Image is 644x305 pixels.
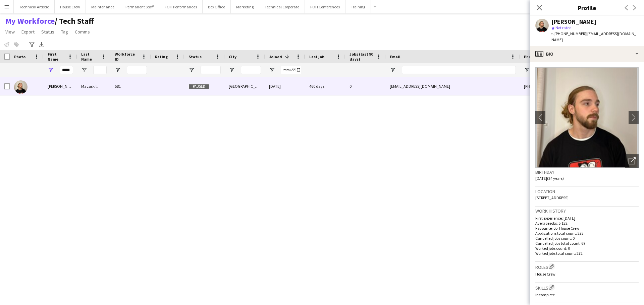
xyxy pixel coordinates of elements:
button: Permanent Staff [120,0,159,13]
input: City Filter Input [241,66,261,74]
p: Cancelled jobs count: 0 [535,236,639,241]
button: FOH Conferences [305,0,345,13]
button: Open Filter Menu [390,67,396,73]
button: Open Filter Menu [229,67,235,73]
img: Crew avatar or photo [535,67,639,168]
button: Technical Artistic [14,0,55,13]
div: 581 [111,77,151,95]
span: t. [PHONE_NUMBER] [551,31,586,36]
p: Worked jobs count: 0 [535,246,639,251]
button: Open Filter Menu [115,67,121,73]
span: First Name [48,52,65,62]
button: Marketing [231,0,259,13]
span: City [229,54,236,59]
app-action-btn: Advanced filters [28,41,36,49]
span: Not rated [555,25,572,30]
img: Lewis Macaskill [14,80,28,94]
app-action-btn: Export XLSX [38,41,46,49]
p: Average jobs: 5.132 [535,221,639,226]
div: Bio [530,46,644,62]
input: Joined Filter Input [281,66,301,74]
span: Export [21,29,35,35]
button: Maintenance [86,0,120,13]
span: Jobs (last 90 days) [350,52,374,62]
a: Tag [58,27,71,36]
div: 0 [345,77,386,95]
input: First Name Filter Input [60,66,73,74]
span: Paused [189,84,209,89]
div: [PERSON_NAME] [551,19,596,25]
div: 460 days [305,77,345,95]
input: Workforce ID Filter Input [127,66,147,74]
span: House Crew [535,272,555,277]
p: Favourite job: House Crew [535,226,639,231]
div: [PERSON_NAME] [44,77,77,95]
h3: Location [535,188,639,195]
div: Open photos pop-in [625,154,639,168]
button: Open Filter Menu [269,67,275,73]
span: [STREET_ADDRESS] [535,195,569,200]
span: Last job [309,54,324,59]
h3: Skills [535,284,639,291]
div: [DATE] [265,77,305,95]
span: Joined [269,54,282,59]
input: Last Name Filter Input [93,66,107,74]
h3: Profile [530,3,644,12]
button: FOH Performances [159,0,203,13]
p: First experience: [DATE] [535,216,639,221]
span: Phone [524,54,536,59]
span: Comms [75,29,90,35]
a: Comms [72,27,93,36]
p: Incomplete [535,292,639,297]
button: Training [345,0,371,13]
div: [GEOGRAPHIC_DATA] [225,77,265,95]
button: Open Filter Menu [189,67,195,73]
span: Status [189,54,202,59]
button: Open Filter Menu [524,67,530,73]
button: House Crew [55,0,86,13]
span: Tech Staff [55,16,94,26]
p: Worked jobs total count: 272 [535,251,639,256]
span: Status [41,29,54,35]
button: Open Filter Menu [48,67,54,73]
button: Technical Corporate [259,0,305,13]
input: Email Filter Input [402,66,516,74]
p: Cancelled jobs total count: 69 [535,241,639,246]
button: Box Office [203,0,231,13]
span: Workforce ID [115,52,139,62]
h3: Work history [535,208,639,214]
h3: Birthday [535,169,639,175]
button: Open Filter Menu [81,67,87,73]
a: My Workforce [5,16,55,26]
p: Applications total count: 273 [535,231,639,236]
span: [DATE] (24 years) [535,176,564,181]
span: Rating [155,54,168,59]
div: [EMAIL_ADDRESS][DOMAIN_NAME] [386,77,520,95]
a: View [3,27,17,36]
span: View [5,29,15,35]
span: | [EMAIL_ADDRESS][DOMAIN_NAME] [551,31,636,42]
div: Macaskill [77,77,111,95]
a: Status [39,27,57,36]
span: Tag [61,29,68,35]
a: Export [19,27,37,36]
h3: Roles [535,263,639,270]
span: Last Name [81,52,99,62]
span: Photo [14,54,25,59]
div: [PHONE_NUMBER] [520,77,606,95]
span: Email [390,54,400,59]
input: Status Filter Input [201,66,221,74]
